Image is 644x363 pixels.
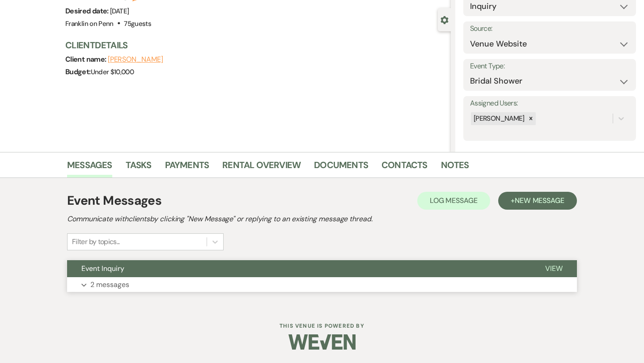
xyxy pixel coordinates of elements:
div: Filter by topics... [72,236,120,247]
button: Close lead details [441,15,449,24]
a: Rental Overview [222,158,301,177]
span: Client name: [65,55,108,64]
span: View [545,264,563,273]
a: Notes [441,158,469,177]
span: Event Inquiry [81,264,124,273]
button: +New Message [498,192,577,210]
span: Under $10,000 [91,68,134,76]
button: Event Inquiry [67,260,531,277]
h1: Event Messages [67,191,161,210]
span: Budget: [65,67,91,76]
span: Franklin on Penn [65,19,114,28]
p: 2 messages [90,279,129,291]
span: Log Message [430,196,478,205]
span: 75 guests [124,19,151,28]
a: Messages [67,158,112,177]
div: [PERSON_NAME] [471,112,526,125]
a: Contacts [381,158,428,177]
button: 2 messages [67,277,577,292]
label: Event Type: [470,60,629,73]
span: [DATE] [110,7,129,16]
h3: Client Details [65,39,442,51]
button: View [531,260,577,277]
img: Weven Logo [288,326,356,358]
label: Assigned Users: [470,97,629,110]
h2: Communicate with clients by clicking "New Message" or replying to an existing message thread. [67,214,577,224]
a: Documents [314,158,368,177]
span: New Message [515,196,564,205]
button: [PERSON_NAME] [108,56,163,63]
label: Source: [470,22,629,35]
span: Desired date: [65,6,110,16]
a: Payments [165,158,209,177]
button: Log Message [417,192,490,210]
a: Tasks [126,158,152,177]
